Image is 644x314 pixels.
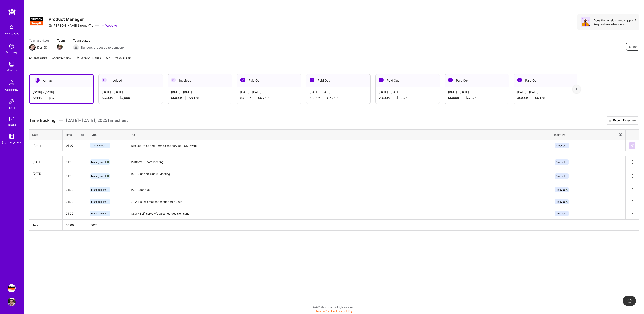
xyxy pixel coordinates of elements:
div: [DATE] - [DATE] [171,90,229,94]
img: logo [8,8,16,15]
span: My Documents [76,56,101,61]
div: 55:00 h [448,96,506,100]
span: Builders proposed to company [81,45,125,50]
span: Management [91,200,106,203]
img: Paid Out [379,78,384,82]
th: Task [127,129,551,140]
img: Avatar [581,17,590,27]
i: icon Mail [44,46,47,49]
i: icon Download [608,119,612,123]
span: Management [91,212,106,215]
img: Invoiced [171,78,176,82]
input: HH:MM [63,140,87,151]
textarea: JIRA Ticket creation for support queue [128,196,551,207]
div: Paid Out [514,74,578,87]
div: null [629,142,636,149]
a: Terms of Service [316,310,335,313]
span: Management [91,188,106,191]
img: Submit [631,144,634,147]
textarea: Platform - Team meeting [128,157,551,168]
span: Product [556,212,565,215]
span: Team status [73,38,125,43]
a: User Avatar [7,298,17,306]
img: Invoiced [102,78,107,82]
div: [DATE] [33,171,59,176]
div: Does this mission need support? [593,18,636,22]
a: Team Member Avatar [57,43,62,50]
span: Share [629,45,637,49]
th: Total [29,219,63,230]
img: Invite [8,98,16,106]
span: Team Pulse [115,57,131,60]
a: Simpson Strong-Tie: Product Manager [7,284,17,292]
div: Request more builders [593,22,636,26]
span: Team architect [29,38,49,43]
input: HH:MM [63,184,87,195]
div: [DATE] - [DATE] [102,90,159,94]
div: 56:00 h [102,96,159,100]
img: User Avatar [8,298,16,306]
div: Notifications [5,31,19,36]
span: [DATE] - [DATE] , 2025 Timesheet [66,118,128,123]
input: HH:MM [63,157,87,167]
div: [DATE] - [DATE] [517,90,575,94]
div: [DATE] - [DATE] [240,90,298,94]
div: Time [65,133,84,137]
a: Team Pulse [115,56,131,64]
i: icon Chevron [56,145,58,147]
img: teamwork [8,60,16,68]
div: 65:00 h [171,96,229,100]
div: [DATE] - [DATE] [448,90,506,94]
div: Tokens [8,123,16,127]
div: [PERSON_NAME] Strong-Tie [49,23,93,28]
a: About Mission [52,56,71,64]
img: loading [627,298,632,303]
img: Team Member Avatar [57,44,63,50]
a: My timesheet [29,56,47,64]
div: Discovery [6,50,18,54]
div: © 2025 ATeams Inc., All rights reserved. [24,302,644,312]
span: $ 625 [90,223,98,227]
div: [DATE] - [DATE] [310,90,367,94]
div: 4h [33,176,59,181]
span: Management [91,161,106,164]
div: Invite [9,106,15,110]
textarea: Discuss Roles and Permissions service - SSL Work [128,140,551,151]
img: guide book [8,132,16,140]
a: Website [101,23,117,28]
input: HH:MM [63,208,87,219]
span: $8,125 [189,96,199,100]
img: Simpson Strong-Tie: Product Manager [8,284,16,292]
img: Paid Out [240,78,245,82]
div: [DATE] - [DATE] [33,90,90,94]
span: $6,875 [466,96,476,100]
span: Team [57,38,65,43]
div: 23:00 h [379,96,436,100]
th: Date [29,129,63,140]
img: Paid Out [517,78,522,82]
span: $7,000 [120,96,130,100]
span: $6,750 [258,96,269,100]
img: bell [8,23,16,31]
div: Community [5,88,18,92]
input: HH:MM [63,196,87,207]
div: 49:00 h [517,96,575,100]
span: Product [556,161,565,164]
div: Dor [37,45,42,50]
h3: Product Manager [49,17,117,22]
span: Management [91,144,106,147]
div: 58:00 h [310,96,367,100]
div: Active [30,75,93,87]
div: Paid Out [237,74,301,87]
button: Share [626,43,639,51]
span: Product [556,175,565,178]
div: 54:00 h [240,96,298,100]
span: Time tracking [29,118,55,123]
textarea: IAD - Standup [128,184,551,195]
span: Product [556,200,565,203]
div: Invoiced [99,74,163,87]
img: Company Logo [29,14,44,29]
input: HH:MM [63,171,87,181]
i: icon CompanyGray [49,24,52,27]
div: Invoiced [168,74,232,87]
